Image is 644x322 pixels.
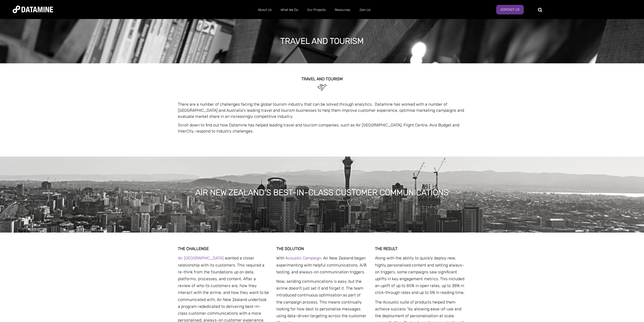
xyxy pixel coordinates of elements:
[253,3,276,16] a: About Us
[285,256,321,260] a: Acoustic Campaign
[178,122,466,134] p: Scroll down to find out how Datamine has helped leading travel and tourism companies, such as Air...
[303,3,330,16] a: Our Projects
[316,81,328,93] img: Travel & Tourism-1
[13,6,53,13] img: Datamine
[404,263,406,268] span: s
[178,256,224,260] a: Air [GEOGRAPHIC_DATA]
[276,246,304,251] strong: THE SOLUTION
[276,3,303,16] a: What We Do
[276,255,368,275] p: With , Air New Zealand began experimenting with helpful communications, A/B testing, and always-o...
[496,5,524,14] a: Contact Us
[355,3,375,16] a: Join Us
[330,3,355,16] a: Resources
[178,246,209,251] strong: THE CHALLENGE
[375,255,466,296] p: Along with the ability to quickly deploy new, highly personali ed content and setting always-on t...
[195,187,449,198] h1: Air New Zealand's Best-in-class Customer Communications
[280,35,364,47] h1: travel and tourism
[178,77,466,81] h2: TRAVEL and TOURISM
[178,101,466,120] p: There are a number of challenges facing the global tourism industry that can be solved through an...
[375,246,398,251] strong: THE RESULT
